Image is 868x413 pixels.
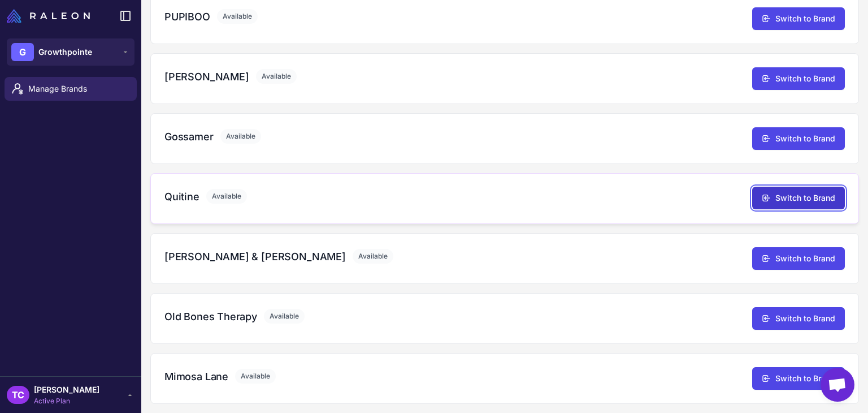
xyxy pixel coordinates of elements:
[164,369,228,384] h3: Mimosa Lane
[164,129,214,144] h3: Gossamer
[264,309,305,324] span: Available
[164,69,249,84] h3: [PERSON_NAME]
[38,46,92,58] span: Growthpointe
[5,77,137,101] a: Manage Brands
[752,127,845,150] button: Switch to Brand
[256,69,297,84] span: Available
[752,247,845,270] button: Switch to Brand
[164,9,210,24] h3: PUPIBOO
[11,43,34,61] div: G
[7,38,134,66] button: GGrowthpointe
[28,83,128,95] span: Manage Brands
[235,369,276,384] span: Available
[7,9,90,23] img: Raleon Logo
[34,396,99,406] span: Active Plan
[353,249,393,264] span: Available
[34,384,99,396] span: [PERSON_NAME]
[752,187,845,209] button: Switch to Brand
[752,307,845,330] button: Switch to Brand
[164,249,346,264] h3: [PERSON_NAME] & [PERSON_NAME]
[752,67,845,90] button: Switch to Brand
[206,189,247,204] span: Available
[217,9,258,24] span: Available
[164,189,199,204] h3: Quitine
[821,368,854,402] a: Open chat
[7,386,29,404] div: TC
[164,309,257,324] h3: Old Bones Therapy
[220,129,261,144] span: Available
[752,7,845,30] button: Switch to Brand
[752,367,845,390] button: Switch to Brand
